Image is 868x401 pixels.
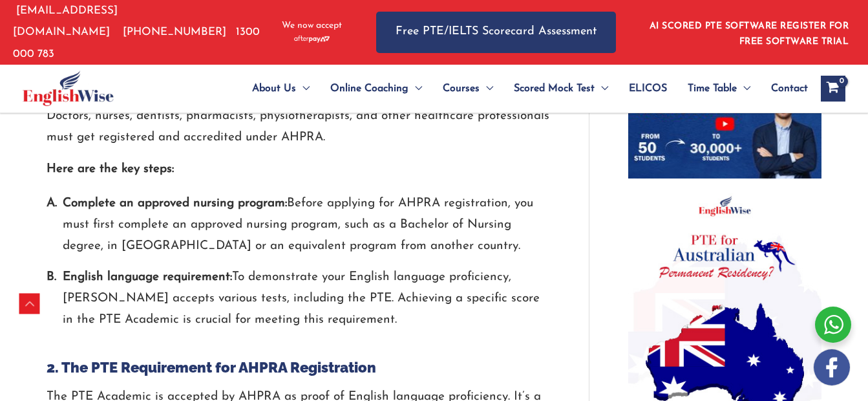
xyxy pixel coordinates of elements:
span: ELICOS [629,66,667,111]
a: About UsMenu Toggle [242,66,320,111]
img: Afterpay-Logo [294,36,330,43]
span: Menu Toggle [296,66,310,111]
aside: Header Widget 1 [642,11,855,53]
span: Menu Toggle [480,66,493,111]
span: Menu Toggle [737,66,750,111]
a: [PHONE_NUMBER] [123,27,226,38]
img: white-facebook.png [814,349,850,385]
a: ELICOS [619,66,677,111]
span: Scored Mock Test [514,66,595,111]
a: CoursesMenu Toggle [432,66,503,111]
a: 1300 000 783 [13,27,260,59]
nav: Site Navigation: Main Menu [221,66,808,111]
a: View Shopping Cart, empty [821,76,845,102]
a: Scored Mock TestMenu Toggle [503,66,619,111]
span: Menu Toggle [595,66,608,111]
span: Online Coaching [330,66,408,111]
a: Online CoachingMenu Toggle [320,66,432,111]
span: We now accept [282,19,342,32]
a: Contact [761,66,808,111]
img: cropped-ew-logo [23,70,114,106]
a: Free PTE/IELTS Scorecard Assessment [376,12,616,52]
span: Time Table [688,66,737,111]
p: Doctors, nurses, dentists, pharmacists, physiotherapists, and other healthcare professionals must... [47,105,550,149]
strong: English language requirement: [63,271,232,283]
li: Before applying for AHPRA registration, you must first complete an approved nursing program, such... [47,193,550,266]
span: About Us [252,66,296,111]
a: Time TableMenu Toggle [677,66,761,111]
strong: Here are the key steps: [47,163,174,175]
a: [EMAIL_ADDRESS][DOMAIN_NAME] [13,5,118,38]
span: Courses [443,66,480,111]
strong: Complete an approved nursing program: [63,197,287,210]
li: To demonstrate your English language proficiency, [PERSON_NAME] accepts various tests, including ... [47,266,550,340]
h4: 2. The PTE Requirement for AHPRA Registration [47,359,550,376]
span: B. [47,266,56,288]
span: Contact [771,66,808,111]
span: A. [47,193,57,214]
span: Menu Toggle [408,66,422,111]
a: AI SCORED PTE SOFTWARE REGISTER FOR FREE SOFTWARE TRIAL [650,21,849,47]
